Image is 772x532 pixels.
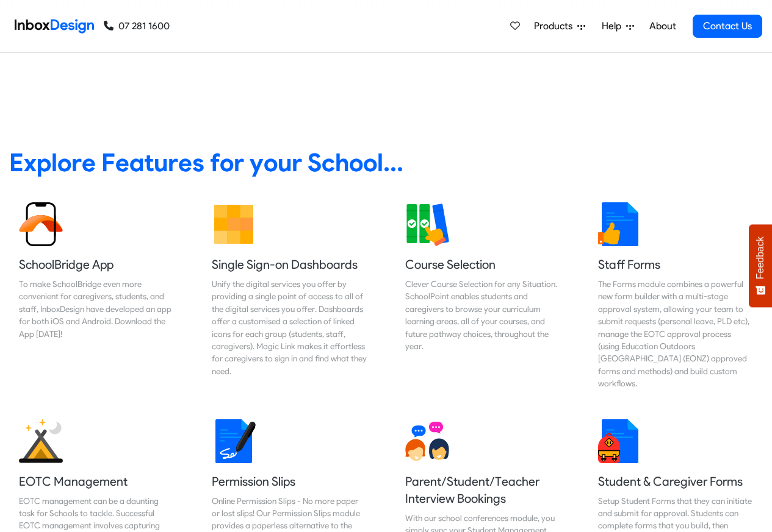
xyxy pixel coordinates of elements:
img: 2022_01_18_icon_signature.svg [212,419,256,463]
h5: Parent/Student/Teacher Interview Bookings [405,473,560,507]
span: Feedback [755,236,766,279]
span: Products [534,19,577,34]
h5: Single Sign-on Dashboards [212,256,367,273]
img: 2022_01_13_icon_course_selection.svg [405,202,449,246]
a: Products [529,14,590,38]
img: 2022_01_13_icon_conversation.svg [405,419,449,463]
h5: SchoolBridge App [19,256,174,273]
div: Clever Course Selection for any Situation. SchoolPoint enables students and caregivers to browse ... [405,278,560,352]
a: Course Selection Clever Course Selection for any Situation. SchoolPoint enables students and care... [395,193,570,400]
a: Contact Us [693,15,762,38]
img: 2022_01_13_icon_grid.svg [212,202,256,246]
div: To make SchoolBridge even more convenient for caregivers, students, and staff, InboxDesign have d... [19,278,174,340]
img: 2022_01_13_icon_sb_app.svg [19,202,63,246]
a: 07 281 1600 [104,19,170,34]
a: About [646,14,679,38]
div: The Forms module combines a powerful new form builder with a multi-stage approval system, allowin... [598,278,753,390]
h5: Staff Forms [598,256,753,273]
img: 2022_01_25_icon_eonz.svg [19,419,63,463]
a: Staff Forms The Forms module combines a powerful new form builder with a multi-stage approval sys... [588,193,763,400]
h5: Course Selection [405,256,560,273]
h5: Student & Caregiver Forms [598,473,753,490]
a: Help [597,14,639,38]
span: Help [602,19,626,34]
heading: Explore Features for your School... [9,147,763,178]
div: Unify the digital services you offer by providing a single point of access to all of the digital ... [212,278,367,377]
img: 2022_01_13_icon_student_form.svg [598,419,642,463]
h5: Permission Slips [212,473,367,490]
h5: EOTC Management [19,473,174,490]
button: Feedback - Show survey [749,224,772,307]
a: Single Sign-on Dashboards Unify the digital services you offer by providing a single point of acc... [202,193,377,400]
img: 2022_01_13_icon_thumbsup.svg [598,202,642,246]
a: SchoolBridge App To make SchoolBridge even more convenient for caregivers, students, and staff, I... [9,193,184,400]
